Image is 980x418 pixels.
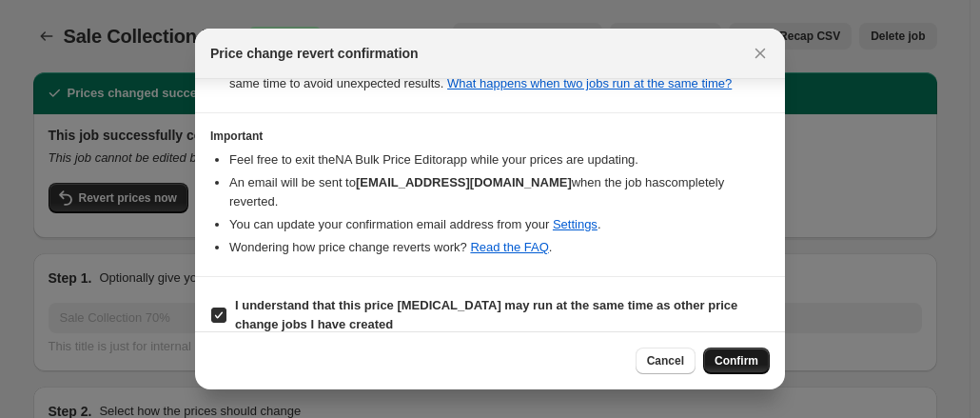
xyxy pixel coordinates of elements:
span: Confirm [715,353,758,368]
li: Feel free to exit the NA Bulk Price Editor app while your prices are updating. [229,150,770,169]
b: I understand that this price [MEDICAL_DATA] may run at the same time as other price change jobs I... [235,298,737,331]
b: [EMAIL_ADDRESS][DOMAIN_NAME] [356,175,572,189]
button: Close [747,40,774,67]
button: Cancel [636,348,696,374]
a: What happens when two jobs run at the same time? [447,76,732,90]
li: An email will be sent to when the job has completely reverted . [229,173,770,211]
button: Confirm [703,348,770,374]
h3: Important [210,129,770,144]
li: You can update your confirmation email address from your . [229,215,770,234]
a: Read the FAQ [470,240,548,254]
span: Cancel [647,353,684,368]
span: Price change revert confirmation [210,44,419,63]
a: Settings [553,217,598,231]
li: Wondering how price change reverts work? . [229,238,770,257]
